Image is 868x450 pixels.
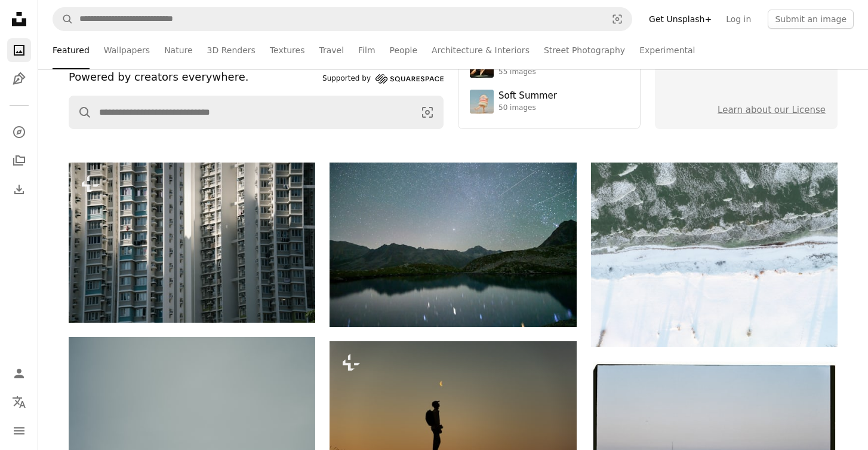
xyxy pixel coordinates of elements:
button: Search Unsplash [69,96,92,128]
p: Powered by creators everywhere. [69,69,318,86]
a: Home — Unsplash [7,7,31,33]
a: Log in / Sign up [7,362,31,385]
a: Learn about our License [718,105,826,115]
form: Find visuals sitewide [53,7,632,31]
a: Snow covered landscape with frozen water [591,249,838,260]
a: Get Unsplash+ [642,10,719,29]
a: Silhouette of a hiker looking at the moon at sunset. [330,418,576,428]
button: Menu [7,419,31,443]
a: Collections [7,149,31,173]
a: Supported by [322,72,444,86]
img: premium_photo-1749544311043-3a6a0c8d54af [470,90,494,114]
a: Two sailboats on calm ocean water at dusk [591,439,838,450]
a: Log in [719,10,758,29]
a: People [390,31,418,69]
a: Textures [270,31,305,69]
a: Travel [319,31,344,69]
a: Street Photography [544,31,625,69]
div: Soft Summer [498,90,557,102]
button: Visual search [412,96,443,128]
a: Download History [7,177,31,201]
button: Language [7,390,31,414]
div: 50 images [498,103,557,113]
a: Explore [7,120,31,144]
div: 55 images [498,68,572,77]
a: 3D Renders [207,31,256,69]
a: Starry night sky over a calm mountain lake [330,239,576,250]
button: Visual search [603,8,632,30]
a: Wallpapers [104,31,150,69]
a: Photos [7,38,31,62]
img: Starry night sky over a calm mountain lake [330,163,576,327]
button: Search Unsplash [53,8,73,30]
img: Tall apartment buildings with many windows and balconies. [69,163,315,323]
a: Illustrations [7,67,31,91]
button: Submit an image [768,10,854,29]
a: Film [358,31,375,69]
a: Modern Interiors55 images [470,54,629,78]
a: Nature [164,31,192,69]
a: Experimental [639,31,695,69]
form: Find visuals sitewide [69,96,444,129]
a: Tall apartment buildings with many windows and balconies. [69,237,315,247]
a: Soft Summer50 images [470,90,629,114]
img: Snow covered landscape with frozen water [591,163,838,347]
a: Architecture & Interiors [432,31,530,69]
